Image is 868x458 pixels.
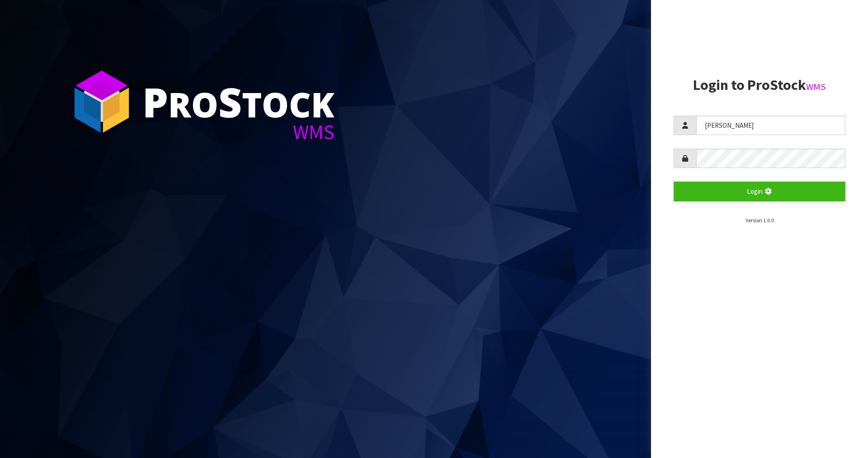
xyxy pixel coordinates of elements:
[142,81,335,122] div: ro tock
[674,77,845,93] h2: Login to ProStock
[142,122,335,142] div: WMS
[674,182,845,201] button: Login
[68,68,136,136] img: ProStock Cube
[696,116,845,135] input: Username
[218,74,242,129] span: S
[806,81,826,93] small: WMS
[745,217,774,224] small: Version 1.0.0
[142,74,168,129] span: P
